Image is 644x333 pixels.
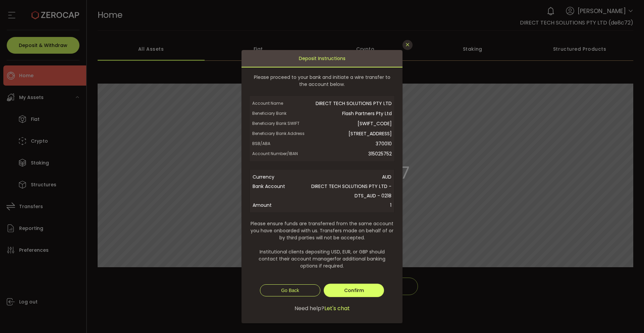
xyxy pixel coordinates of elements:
[252,98,306,108] span: Account Name
[253,182,289,200] span: Bank Account
[250,220,394,270] span: Please ensure funds are transferred from the same account you have onboarded with us. Transfers m...
[252,108,306,118] span: Beneficiary Bank
[306,98,392,108] span: DIRECT TECH SOLUTIONS PTY LTD
[344,287,364,294] span: Confirm
[252,129,306,139] span: Beneficiary Bank Address
[294,304,324,313] span: Need help?
[306,129,392,139] span: [STREET_ADDRESS]
[306,139,392,149] span: 370010
[289,200,391,210] span: 1
[306,118,392,129] span: [SWIFT_CODE]
[252,118,306,129] span: Beneficiary Bank SWIFT
[260,284,320,296] button: Go Back
[610,301,644,333] iframe: Chat Widget
[281,288,299,293] span: Go Back
[241,50,402,323] div: dialog
[402,40,413,50] button: Close
[289,172,391,182] span: AUD
[250,74,394,88] span: Please proceed to your bank and initiate a wire transfer to the account below.
[252,149,306,159] span: Account Number/IBAN
[324,284,384,297] button: Confirm
[324,304,350,313] span: Let's chat
[252,139,306,149] span: BSB/ABA
[289,182,391,200] span: DIRECT TECH SOLUTIONS PTY LTD - DTS_AUD - 0218
[253,172,289,182] span: Currency
[306,149,392,159] span: 315025752
[306,108,392,118] span: Flash Partners Pty Ltd
[253,200,289,210] span: Amount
